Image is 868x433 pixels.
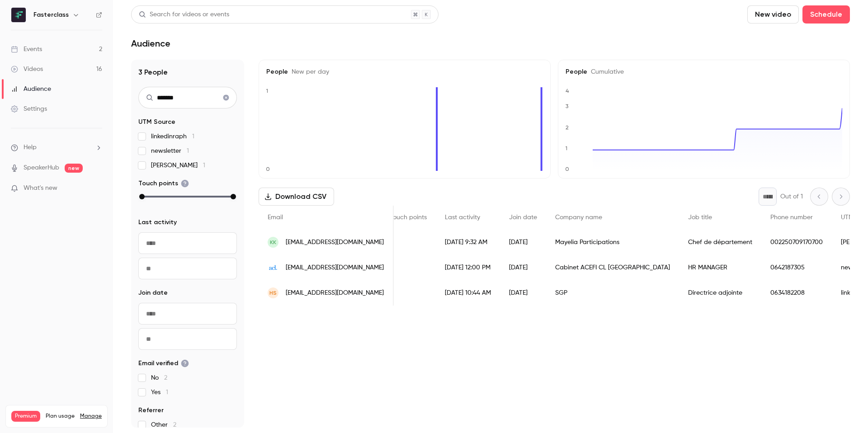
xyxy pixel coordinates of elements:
[780,192,803,201] p: Out of 1
[11,143,102,152] li: help-dropdown-opener
[436,255,500,280] div: [DATE] 12:00 PM
[546,255,679,280] div: Cabinet ACEFI CL [GEOGRAPHIC_DATA]
[33,10,69,19] h6: Fasterclass
[761,280,832,306] div: 0634182208
[679,230,761,255] div: Chef de département
[286,263,384,273] span: [EMAIL_ADDRESS][DOMAIN_NAME]
[566,88,569,94] text: 4
[187,148,189,154] span: 1
[546,230,679,255] div: Mayelia Participations
[151,373,167,382] span: No
[139,194,145,199] div: min
[138,218,177,227] span: Last activity
[46,413,75,420] span: Plan usage
[587,69,624,75] span: Cumulative
[268,214,283,221] span: Email
[151,161,205,170] span: [PERSON_NAME]
[138,179,189,188] span: Touch points
[166,389,168,395] span: 1
[390,214,427,221] span: Touch points
[566,103,569,109] text: 3
[151,388,168,397] span: Yes
[151,420,176,429] span: Other
[11,411,40,422] span: Premium
[11,85,51,94] div: Audience
[138,67,237,78] h1: 3 People
[747,5,799,24] button: New video
[138,288,168,297] span: Join date
[546,280,679,306] div: SGP
[138,118,175,127] span: UTM Source
[566,67,842,76] h5: People
[381,230,436,255] div: 1
[500,255,546,280] div: [DATE]
[270,238,276,246] span: KK
[802,5,850,24] button: Schedule
[164,375,167,381] span: 2
[219,90,233,105] button: Clear search
[24,184,57,193] span: What's new
[192,133,194,140] span: 1
[688,214,712,221] span: Job title
[761,255,832,280] div: 0642187305
[80,413,102,420] a: Manage
[24,143,37,152] span: Help
[381,280,436,306] div: 1
[24,163,59,173] a: SpeakerHub
[11,104,47,113] div: Settings
[500,280,546,306] div: [DATE]
[679,255,761,280] div: HR MANAGER
[500,230,546,255] div: [DATE]
[555,214,602,221] span: Company name
[131,38,170,49] h1: Audience
[266,67,543,76] h5: People
[11,65,43,74] div: Videos
[566,124,569,131] text: 2
[286,288,384,298] span: [EMAIL_ADDRESS][DOMAIN_NAME]
[151,132,194,141] span: linkedinraph
[679,280,761,306] div: Directrice adjointe
[11,8,26,22] img: Fasterclass
[268,262,278,273] img: acl-audit.eu
[259,188,334,206] button: Download CSV
[509,214,537,221] span: Join date
[151,146,189,155] span: newsletter
[266,166,270,172] text: 0
[445,214,480,221] span: Last activity
[565,145,567,151] text: 1
[91,184,102,193] iframe: Noticeable Trigger
[11,45,42,54] div: Events
[269,289,277,297] span: HS
[65,164,83,173] span: new
[436,230,500,255] div: [DATE] 9:32 AM
[436,280,500,306] div: [DATE] 10:44 AM
[565,166,569,172] text: 0
[138,359,189,368] span: Email verified
[203,162,205,169] span: 1
[770,214,813,221] span: Phone number
[231,194,236,199] div: max
[138,406,164,415] span: Referrer
[266,88,268,94] text: 1
[173,422,176,428] span: 2
[288,69,329,75] span: New per day
[139,10,229,19] div: Search for videos or events
[381,255,436,280] div: 1
[761,230,832,255] div: 002250709170700
[286,238,384,247] span: [EMAIL_ADDRESS][DOMAIN_NAME]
